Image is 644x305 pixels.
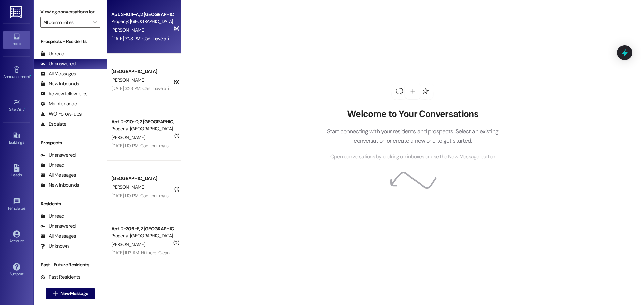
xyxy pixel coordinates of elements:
div: Apt. 2~104~A, 2 [GEOGRAPHIC_DATA] [111,11,173,18]
div: Property: [GEOGRAPHIC_DATA] [111,18,173,25]
p: Start connecting with your residents and prospects. Select an existing conversation or create a n... [317,127,508,146]
button: New Message [46,288,95,299]
div: Residents [34,200,107,207]
div: All Messages [40,172,76,179]
div: New Inbounds [40,80,79,87]
span: [PERSON_NAME] [111,77,145,83]
div: [DATE] 1:10 PM: Can I put my stuff in a locker around 8am [DATE] [111,143,234,149]
span: [PERSON_NAME] [111,134,145,140]
div: Unread [40,213,64,220]
div: Unanswered [40,152,76,159]
div: Review follow-ups [40,90,87,97]
i:  [53,291,58,296]
img: ResiDesk Logo [10,6,23,18]
i:  [93,20,97,25]
div: [DATE] 11:13 AM: Hi there! Clean checks [DATE] starting at 12 pm/noon. Make sure you have signed ... [111,250,519,256]
div: Escalate [40,121,66,128]
span: • [30,73,31,78]
span: [PERSON_NAME] [111,184,145,190]
div: New Inbounds [40,182,79,189]
a: Inbox [3,31,30,49]
div: Past Residents [40,274,81,281]
div: [GEOGRAPHIC_DATA] [111,68,173,75]
div: All Messages [40,233,76,240]
input: All communities [43,17,90,28]
a: Support [3,261,30,279]
span: [PERSON_NAME] [111,27,145,33]
div: Prospects [34,139,107,146]
div: Apt. 2~206~F, 2 [GEOGRAPHIC_DATA] [111,225,173,232]
div: WO Follow-ups [40,110,82,118]
div: Property: [GEOGRAPHIC_DATA] [111,232,173,239]
a: Account [3,228,30,246]
div: [DATE] 1:10 PM: Can I put my stuff in a locker around 8am [DATE] [111,193,234,199]
div: Unread [40,50,64,57]
div: Unanswered [40,223,76,230]
a: Buildings [3,130,30,148]
span: New Message [60,290,88,297]
div: Unread [40,162,64,169]
span: Open conversations by clicking on inboxes or use the New Message button [330,153,495,161]
h2: Welcome to Your Conversations [317,109,508,120]
label: Viewing conversations for [40,7,100,17]
div: Maintenance [40,100,77,107]
a: Templates • [3,196,30,214]
div: Past + Future Residents [34,261,107,269]
div: [DATE] 3:23 PM: Can I have a list of what I was charged for? [111,35,225,42]
div: Property: [GEOGRAPHIC_DATA] [111,125,173,132]
div: [DATE] 3:23 PM: Can I have a list of what I was charged for? [111,85,225,91]
span: [PERSON_NAME] [111,241,145,247]
div: Apt. 2~210~D, 2 [GEOGRAPHIC_DATA] [111,118,173,125]
span: • [26,205,27,210]
div: All Messages [40,70,76,77]
a: Leads [3,162,30,180]
span: • [24,106,25,111]
div: Unanswered [40,60,76,67]
div: Unknown [40,243,69,250]
div: [GEOGRAPHIC_DATA] [111,175,173,182]
div: Prospects + Residents [34,38,107,45]
a: Site Visit • [3,97,30,115]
